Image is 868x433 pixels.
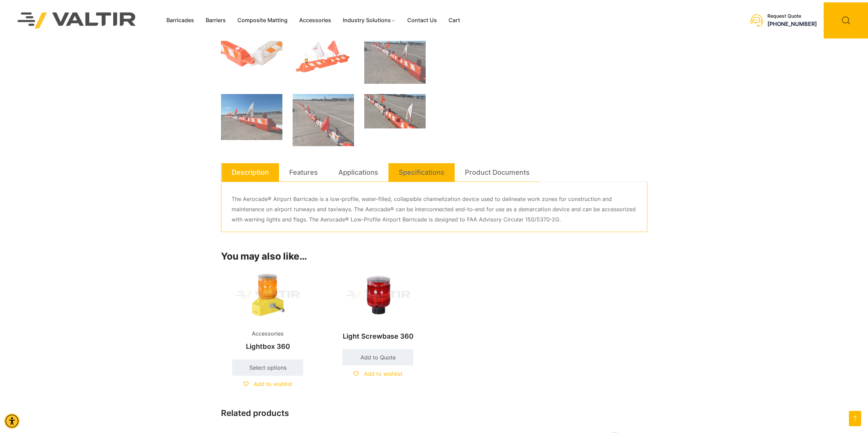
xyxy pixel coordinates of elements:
a: AccessoriesLightbox 360 [221,267,315,354]
span: Accessories [247,329,289,339]
a: Industry Solutions [337,15,401,26]
a: Specifications [399,163,444,182]
a: Applications [338,163,378,182]
img: A row of safety barriers with red and white stripes and flags, placed on an airport tarmac. [364,37,426,84]
a: Add to wishlist [353,370,402,377]
a: Open this option [849,411,861,426]
a: Contact Us [401,15,443,26]
h2: Related products [221,408,647,418]
img: Two traffic barriers, one orange and one white, connected at an angle, featuring reflective strip... [221,37,282,74]
div: Accessibility Menu [4,414,19,429]
span: Add to wishlist [364,370,402,377]
h2: Lightbox 360 [221,339,315,354]
a: Barricades [161,15,200,26]
a: Cart [443,15,466,26]
a: Select options for “Lightbox 360” [232,359,303,376]
img: Accessories [221,267,315,323]
a: Light Screwbase 360 [331,267,425,344]
img: A row of traffic barriers with red flags and lights on an airport runway, with planes and termina... [293,94,354,146]
h2: Light Screwbase 360 [331,329,425,344]
a: Features [289,163,318,182]
img: Light Screwbase 360 [331,267,425,323]
img: An orange traffic barrier with a flashing light and two flags, one red and one white, for road sa... [293,37,354,74]
a: Barriers [200,15,232,26]
a: Composite Matting [232,15,293,26]
a: Accessories [293,15,337,26]
img: A row of red and white safety barriers with flags and lights on an airport tarmac under a clear b... [221,94,282,140]
p: The Aerocade® Airport Barricade is a low-profile, water-filled, collapsible channelization device... [232,194,637,225]
a: Add to wishlist [243,381,292,387]
div: Request Quote [767,13,817,19]
img: A row of traffic barriers with orange and white stripes, red lights, and flags on an airport tarmac. [364,94,426,128]
a: Product Documents [465,163,530,182]
span: Add to wishlist [254,381,292,387]
h2: You may also like… [221,251,647,262]
a: Description [232,163,269,182]
a: call (888) 496-3625 [767,20,817,27]
a: Add to cart: “Light Screwbase 360” [342,349,413,366]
